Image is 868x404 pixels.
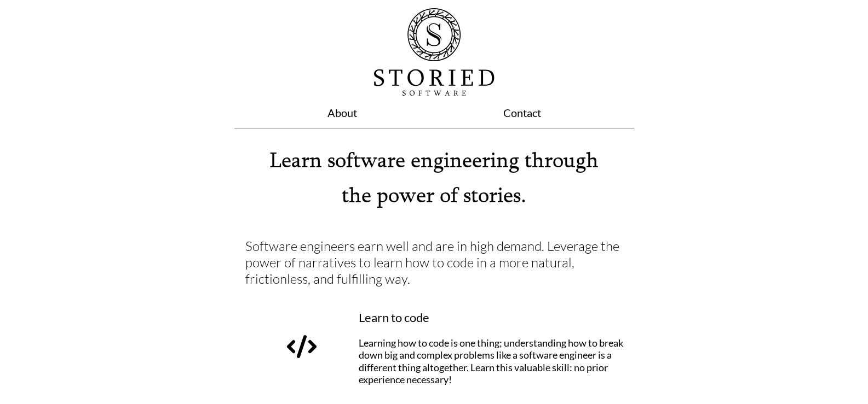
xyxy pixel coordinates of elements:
[264,142,604,212] h1: Learn software engineering through the power of stories.
[359,310,623,325] h3: Learn to code
[503,106,541,119] a: Contact
[359,337,623,386] p: Learning how to code is one thing; understanding how to break down big and complex problems like ...
[245,238,623,287] h2: Software engineers earn well and are in high demand. Leverage the power of narratives to learn ho...
[327,106,357,119] a: About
